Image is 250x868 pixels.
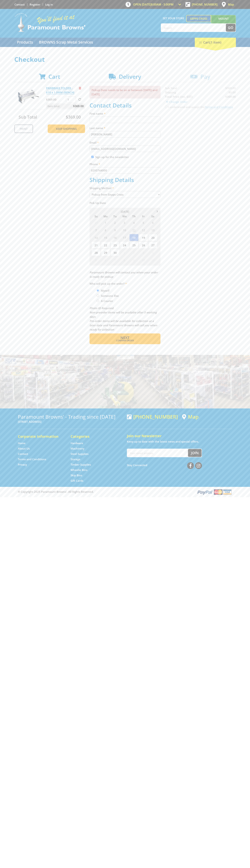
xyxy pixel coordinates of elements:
[18,420,123,424] p: [STREET_ADDRESS]
[110,226,120,234] span: 9
[120,249,129,256] span: 1
[90,117,160,123] input: Please enter your first name.
[90,167,160,174] input: Please enter your telephone number.
[71,473,82,477] a: Go to the Skip Bins page
[71,441,83,445] a: Go to the Hardware page
[148,219,157,226] span: 6
[71,468,87,472] a: Go to the Wheelie Bins page
[148,214,157,219] span: Sa
[95,155,129,159] label: Sign up for the newsletter
[90,176,160,183] h2: Shipping Details
[91,214,101,219] span: Su
[14,124,33,133] a: Print
[197,489,232,495] img: PayPal, Mastercard, Visa accepted
[18,86,39,107] img: PANBRAKE FOLDER - 610 x 1.0MM (BENCH)
[14,3,25,6] a: Go to the Contact page
[151,3,174,6] span: 8:00am - 5:00pm
[226,24,236,32] button: Go
[100,293,120,299] label: Someone Else
[120,226,129,234] span: 10
[18,452,28,456] a: Go to the Contact page
[148,234,157,241] span: 20
[90,271,158,278] em: Paramount Browns will contact you when your order is ready for pickup
[129,219,138,226] span: 4
[46,86,74,94] a: PANBRAKE FOLDER - 610 x 1.0MM (BENCH)
[71,457,80,461] a: Go to the Storage page
[100,288,111,294] label: Myself
[101,256,110,264] span: 6
[139,234,148,241] span: 19
[127,414,178,420] div: [PHONE_NUMBER]
[91,226,101,234] span: 7
[133,3,174,6] span: OPEN [DATE]
[161,24,226,32] input: Search
[71,479,83,483] a: Go to the Gift Cards page
[139,219,148,226] span: 5
[48,73,60,80] span: Cart
[18,414,123,420] h3: Paramount Browns' - Trading since [DATE]
[97,340,153,342] span: Confirm order
[90,111,160,116] label: First name
[46,103,85,109] p: Item total:
[66,114,81,120] span: $369.00
[139,214,148,219] span: Fr
[46,97,65,102] p: $369.00
[30,3,40,6] a: Go to the registration page
[139,249,148,256] span: 3
[127,461,202,469] div: Stay Connected
[90,162,160,166] label: Phone
[36,38,96,47] a: Go to the BROWNS Scrap Metal Services page
[101,219,110,226] span: 1
[148,226,157,234] span: 13
[90,102,160,109] h2: Contact Details
[79,86,81,90] a: Remove from cart
[91,219,101,226] span: 31
[120,256,129,264] span: 8
[210,40,221,44] span: (1 item)
[14,489,236,495] div: ® Copyright 2025 Paramount Browns'. All Rights Reserved.
[14,56,236,63] h1: Checkout
[188,449,202,457] button: Join
[18,463,27,467] a: Go to the Privacy page
[90,131,160,138] input: Please enter your last name.
[90,281,160,286] label: Who will pick up the order?
[119,73,141,80] span: Delivery
[127,449,188,457] input: Your email address
[90,201,160,205] label: Pick Up Date
[148,249,157,256] span: 4
[100,298,114,304] label: A Courier
[129,226,138,234] span: 11
[101,234,110,241] span: 15
[90,306,157,331] em: Photo ID Required. Non-preorder items will be available after 5 working days Pre-order items will...
[90,186,160,190] label: Shipping Method
[182,414,199,420] a: View a map of Gepps Cross location
[14,38,36,47] a: Go to the Products page
[161,15,186,21] span: Set your store
[14,13,86,32] img: Paramount Browns'
[71,434,116,439] h5: Categories
[120,219,129,226] span: 3
[48,124,85,133] a: Keep Shopping
[139,256,148,264] span: 10
[129,234,138,241] span: 18
[139,226,148,234] span: 12
[90,140,160,145] label: Email
[195,38,236,47] div: Cart
[45,3,53,6] a: Log in
[91,256,101,264] span: 5
[19,114,37,120] span: Sub Total
[129,214,138,219] span: Th
[18,457,46,461] a: Go to the Terms and Conditions page
[110,234,120,241] span: 16
[120,241,129,249] span: 24
[148,241,157,249] span: 27
[186,15,211,22] a: Gepps Cross
[18,434,63,439] h5: Corporate Information
[90,86,160,98] p: Pickup Date needs to be on or between [DATE] and [DATE]
[110,214,120,219] span: Tu
[101,249,110,256] span: 29
[110,219,120,226] span: 2
[91,249,101,256] span: 28
[110,249,120,256] span: 30
[120,234,129,241] span: 17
